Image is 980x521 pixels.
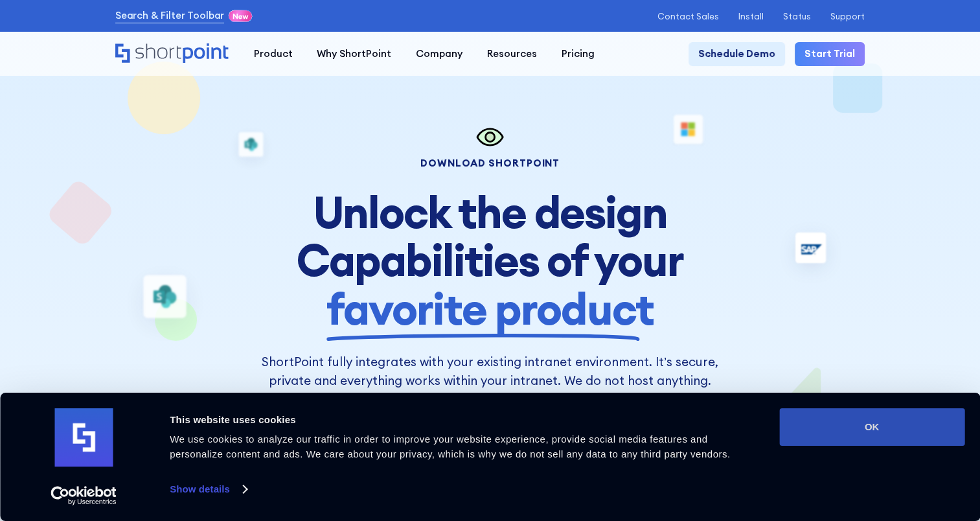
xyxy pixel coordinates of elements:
a: Schedule Demo [689,42,785,67]
a: Why ShortPoint [304,42,404,67]
a: Start Trial [795,42,865,67]
a: Show details [170,480,246,499]
span: favorite product [326,284,653,333]
button: OK [779,408,964,446]
div: Pricing [562,47,595,62]
a: Pricing [549,42,607,67]
a: Contact Sales [657,12,718,21]
a: Usercentrics Cookiebot - opens in a new window [27,486,141,505]
a: Home [115,43,229,64]
a: Status [783,12,811,21]
div: Product [253,47,292,62]
a: Install [738,12,764,21]
div: Why ShortPoint [317,47,391,62]
a: Company [404,42,475,67]
p: ShortPoint fully integrates with your existing intranet environment. It’s secure, private and eve... [260,353,720,426]
a: Support [830,12,865,21]
div: Company [416,47,462,62]
div: Resources [487,47,537,62]
h1: Unlock the design Capabilities of your [260,188,720,334]
a: Search & Filter Toolbar [115,8,225,23]
a: Product [242,42,305,67]
span: We use cookies to analyze our traffic in order to improve your website experience, provide social... [170,434,730,459]
div: Download Shortpoint [260,158,720,168]
img: logo [54,408,113,467]
a: Resources [475,42,549,67]
div: This website uses cookies [170,412,750,428]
